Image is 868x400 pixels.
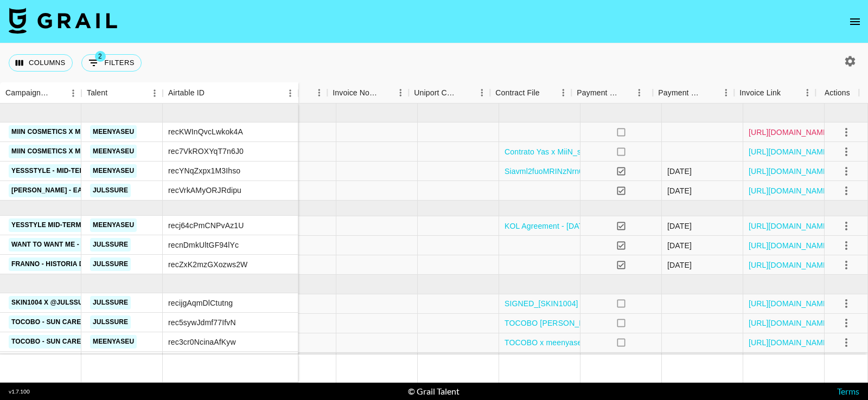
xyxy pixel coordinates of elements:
[799,85,815,101] button: Menu
[90,296,131,309] a: julssure
[205,86,220,101] button: Sort
[474,85,490,101] button: Menu
[50,86,65,101] button: Sort
[90,145,137,158] a: meenyaseu
[667,260,692,270] div: 30/7/2025
[619,85,634,100] button: Sort
[458,85,474,100] button: Sort
[87,82,107,104] div: Talent
[837,217,856,235] button: select merge strategy
[81,54,142,72] button: Show filters
[9,164,116,178] a: YessStyle - Mid-Term - JUNE
[246,82,327,104] div: PO Number
[168,126,243,137] div: recKWInQvcLwkok4A
[837,353,856,371] button: select merge strategy
[168,337,236,347] div: rec3cr0NcinaAfKyw
[163,82,298,104] div: Airtable ID
[146,85,163,101] button: Menu
[667,221,692,231] div: 8/8/2025
[327,82,409,104] div: Invoice Notes
[703,85,718,100] button: Sort
[837,182,856,200] button: select merge strategy
[837,294,856,313] button: select merge strategy
[333,82,377,104] div: Invoice Notes
[90,315,131,329] a: julssure
[837,236,856,255] button: select merge strategy
[631,85,647,101] button: Menu
[667,166,692,177] div: 5/8/2025
[90,184,131,197] a: julssure
[837,143,856,161] button: select merge strategy
[9,238,139,251] a: Want to Want Me - [PERSON_NAME]
[749,240,831,251] a: [URL][DOMAIN_NAME]
[9,296,145,309] a: SKIN1004 x @julssure First Collab
[555,85,571,101] button: Menu
[749,337,831,348] a: [URL][DOMAIN_NAME]
[9,388,30,395] div: v 1.7.100
[837,386,859,396] a: Terms
[168,220,244,231] div: recj64cPmCNPvAz1U
[9,218,182,232] a: Yesstyle Mid-Term (May/June/July/November)
[168,259,247,270] div: recZxK2mzGXozws2W
[9,145,205,158] a: Miin Cosmetics x Meenyaseu (First collaboration)
[571,82,653,104] div: Payment Sent
[837,314,856,332] button: select merge strategy
[749,185,831,196] a: [URL][DOMAIN_NAME]
[292,85,308,100] button: Sort
[667,240,692,251] div: 27/8/2025
[734,82,815,104] div: Invoice Link
[168,240,239,250] div: recnDmkUltGF94lYc
[90,218,137,232] a: meenyaseu
[90,335,137,349] a: meenyaseu
[409,82,490,104] div: Uniport Contact Email
[168,298,233,308] div: recijgAqmDlCtutng
[837,123,856,141] button: select merge strategy
[9,54,73,72] button: Select columns
[377,85,392,100] button: Sort
[9,257,113,271] a: Franno - Historia de Amor
[837,333,856,352] button: select merge strategy
[653,82,734,104] div: Payment Sent Date
[90,257,131,271] a: julssure
[749,166,831,177] a: [URL][DOMAIN_NAME]
[311,85,327,101] button: Menu
[825,82,850,104] div: Actions
[749,260,831,270] a: [URL][DOMAIN_NAME]
[505,146,643,157] a: Contrato Yas x MiiN_signed_250507.pdf
[168,165,240,176] div: recYNqZxpx1M3Ihso
[282,85,298,101] button: Menu
[9,184,118,197] a: [PERSON_NAME] - Easy Lover
[90,238,131,251] a: julssure
[837,256,856,274] button: select merge strategy
[577,82,619,104] div: Payment Sent
[107,86,123,101] button: Sort
[392,85,409,101] button: Menu
[414,82,458,104] div: Uniport Contact Email
[837,162,856,180] button: select merge strategy
[505,221,784,231] a: KOL Agreement - [DATE] to [DATE] - [MEDICAL_DATA][PERSON_NAME] (2).pdf
[9,8,117,34] img: Grail Talent
[168,146,244,157] div: rec7VkROXYqT7n6J0
[749,318,831,328] a: [URL][DOMAIN_NAME]
[65,85,81,101] button: Menu
[9,315,158,329] a: TOCOBO - Sun Care Press Kit campaign
[667,185,692,196] div: 29/7/2025
[739,82,781,104] div: Invoice Link
[749,221,831,231] a: [URL][DOMAIN_NAME]
[90,125,137,139] a: meenyaseu
[95,51,106,62] span: 2
[168,82,205,104] div: Airtable ID
[81,82,163,104] div: Talent
[844,11,866,33] button: open drawer
[408,386,459,397] div: © Grail Talent
[505,337,638,348] a: TOCOBO x meenyaseu contract -1.pdf
[168,185,241,196] div: recVrkAMyORJRdipu
[168,317,236,328] div: rec5sywJdmf77IfvN
[90,164,137,178] a: meenyaseu
[495,82,539,104] div: Contract File
[749,127,831,138] a: [URL][DOMAIN_NAME]
[781,85,796,100] button: Sort
[749,298,831,309] a: [URL][DOMAIN_NAME]
[658,82,703,104] div: Payment Sent Date
[505,298,679,309] a: SIGNED_[SKIN1004] B2B Agreement_julssure.pdf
